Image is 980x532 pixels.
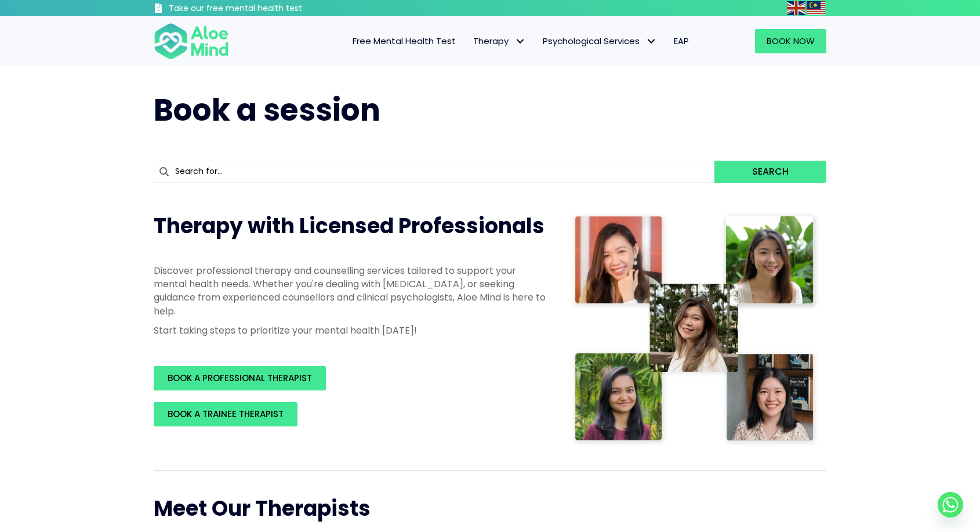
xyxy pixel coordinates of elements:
[154,366,326,390] a: BOOK A PROFESSIONAL THERAPIST
[643,33,659,50] span: Psychological Services: submenu
[938,492,963,517] a: Whatsapp
[154,494,371,523] span: Meet Our Therapists
[807,1,825,15] img: ms
[787,1,805,15] img: en
[154,211,545,241] span: Therapy with Licensed Professionals
[534,29,665,53] a: Psychological ServicesPsychological Services: submenu
[154,161,714,183] input: Search for...
[154,324,548,337] p: Start taking steps to prioritize your mental health [DATE]!
[169,3,364,15] h3: Take our free mental health test
[464,29,534,53] a: TherapyTherapy: submenu
[714,161,826,183] button: Search
[787,1,807,15] a: English
[543,35,656,47] span: Psychological Services
[473,35,525,47] span: Therapy
[755,29,826,53] a: Book Now
[571,212,819,447] img: Therapist collage
[767,35,815,47] span: Book Now
[244,29,698,53] nav: Menu
[154,22,229,60] img: Aloe mind Logo
[154,264,548,318] p: Discover professional therapy and counselling services tailored to support your mental health nee...
[168,372,312,384] span: BOOK A PROFESSIONAL THERAPIST
[674,35,689,47] span: EAP
[344,29,464,53] a: Free Mental Health Test
[154,3,364,16] a: Take our free mental health test
[168,408,284,420] span: BOOK A TRAINEE THERAPIST
[511,33,528,50] span: Therapy: submenu
[807,1,826,15] a: Malay
[154,89,380,131] span: Book a session
[353,35,456,47] span: Free Mental Health Test
[154,402,297,426] a: BOOK A TRAINEE THERAPIST
[665,29,698,53] a: EAP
